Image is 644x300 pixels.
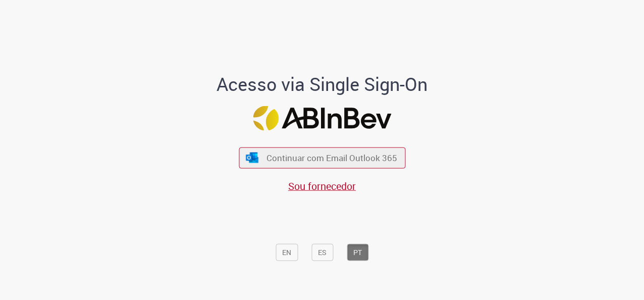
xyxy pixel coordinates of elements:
[311,243,333,261] button: ES
[347,243,368,261] button: PT
[253,106,391,131] img: Logo ABInBev
[245,152,259,163] img: ícone Azure/Microsoft 360
[266,152,397,164] span: Continuar com Email Outlook 365
[182,74,462,94] h1: Acesso via Single Sign-On
[288,179,356,192] a: Sou fornecedor
[276,243,298,261] button: EN
[239,147,405,168] button: ícone Azure/Microsoft 360 Continuar com Email Outlook 365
